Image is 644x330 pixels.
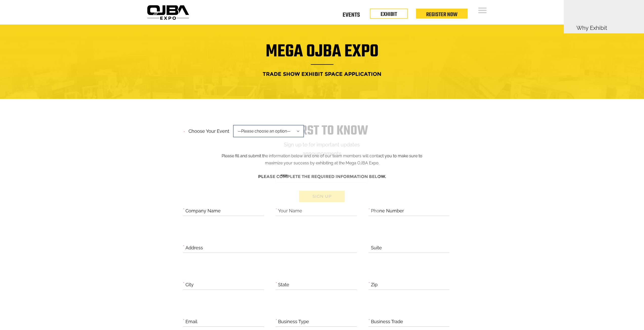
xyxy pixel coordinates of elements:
[149,69,495,79] h4: Trade Show Exhibit Space Application
[185,244,203,252] label: Address
[278,318,309,326] label: Business Type
[371,281,378,289] label: Zip
[149,45,495,65] h1: Mega OJBA Expo
[185,207,221,215] label: Company Name
[185,318,197,326] label: Email
[278,281,289,289] label: State
[183,172,461,182] h4: Please complete the required information below.
[299,191,345,202] button: Sign up
[185,281,194,289] label: City
[426,10,458,19] a: Register Now
[371,207,404,215] label: Phone Number
[218,127,426,167] p: Please fill and submit the information below and one of our team members will contact you to make...
[233,125,304,137] span: —Please choose an option—
[264,140,379,158] p: Sign up to for important updates announcements
[381,10,397,19] a: EXHIBIT
[371,244,382,252] label: Suite
[371,318,403,326] label: Business Trade
[185,124,229,135] label: Choose your event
